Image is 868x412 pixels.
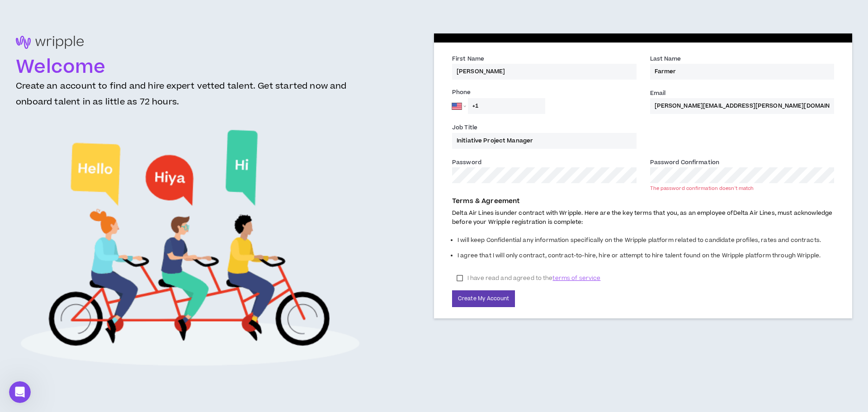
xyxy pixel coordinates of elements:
h1: Welcome [16,57,364,78]
h3: Create an account to find and hire expert vetted talent. Get started now and onboard talent in as... [16,78,364,117]
label: Last Name [650,55,681,65]
label: First Name [452,55,484,65]
li: I will keep Confidential any information specifically on the Wripple platform related to candidat... [458,234,834,249]
li: I agree that I will only contract, contract-to-hire, hire or attempt to hire talent found on the ... [458,249,834,265]
label: Password [452,158,481,168]
p: Delta Air Lines is under contract with Wripple. Here are the key terms that you, as an employee o... [452,209,834,226]
p: Terms & Agreement [452,196,834,206]
img: Welcome to Wripple [19,117,361,379]
button: Create My Account [452,290,515,307]
iframe: Intercom live chat [9,381,31,403]
label: Email [650,89,666,99]
label: Job Title [452,123,477,133]
span: terms of service [552,274,600,283]
img: logo-brand.png [16,36,84,54]
label: Password Confirmation [650,158,720,168]
label: Phone [452,88,637,98]
label: I have read and agreed to the [452,271,605,285]
div: The password confirmation doesn't match [650,185,835,192]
